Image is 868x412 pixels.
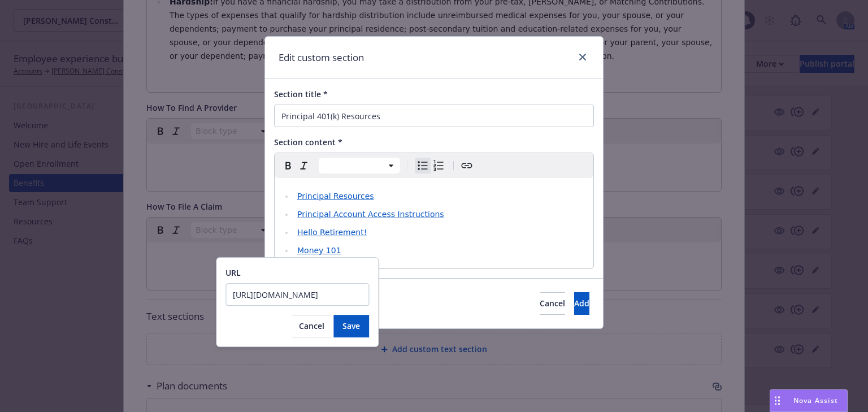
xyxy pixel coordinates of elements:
div: Drag to move [770,390,784,411]
span: Cancel [299,320,324,331]
span: Cancel [540,298,565,309]
button: Bulleted list [415,158,431,174]
div: editable markdown [275,178,593,268]
a: Hello Retirement! [297,228,367,237]
span: Save [342,320,360,331]
span: Section title * [274,89,328,99]
h1: Edit custom section [279,50,364,65]
button: Add [574,292,589,315]
a: close [576,50,589,64]
span: URL [225,267,241,278]
span: Add [574,298,589,309]
a: Money 101 [297,246,341,255]
button: Nova Assist [770,389,848,412]
div: toggle group [415,158,446,174]
button: Cancel [540,292,565,315]
a: Principal Resources [297,192,374,201]
button: Numbered list [431,158,446,174]
button: Cancel [292,315,331,337]
button: Bold [280,158,296,174]
button: Create link [459,158,475,174]
span: Nova Assist [793,396,838,405]
span: Section content * [274,137,342,148]
button: Save [333,315,369,337]
a: Principal Account Access Instructions [297,210,444,219]
button: Block type [319,158,400,174]
button: Italic [296,158,312,174]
